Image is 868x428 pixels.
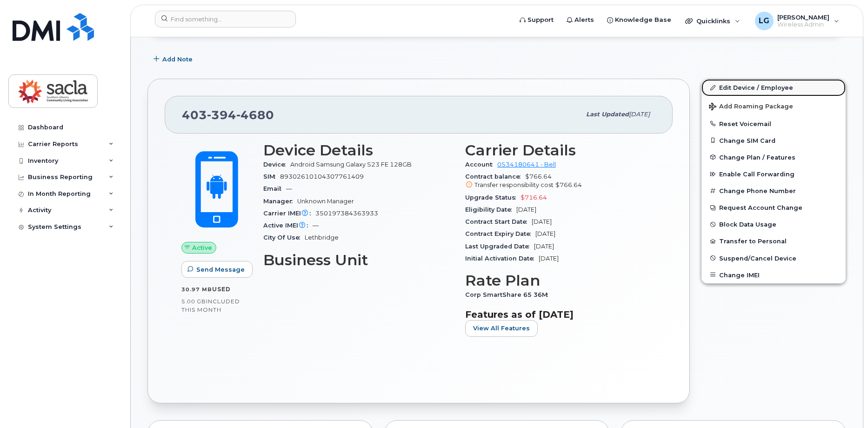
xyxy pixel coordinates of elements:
span: Corp SmartShare 65 36M [465,291,553,298]
span: Account [465,161,497,168]
span: Add Note [162,55,193,64]
span: Email [263,185,286,192]
a: 0534180641 - Bell [497,161,556,168]
span: [DATE] [535,230,555,237]
span: [PERSON_NAME] [777,13,829,21]
span: View All Features [473,324,530,333]
span: Active IMEI [263,222,313,229]
button: Add Note [147,51,200,67]
span: Add Roaming Package [709,103,793,112]
div: Liz Grondahl [748,12,846,30]
button: Transfer to Personal [701,233,846,249]
span: 394 [207,108,236,122]
span: 30.97 MB [181,286,212,293]
span: Change Plan / Features [719,154,795,160]
span: [DATE] [539,255,559,262]
span: Android Samsung Galaxy S23 FE 128GB [290,161,412,168]
button: Change Plan / Features [701,149,846,166]
span: 403 [182,108,274,122]
span: Transfer responsibility cost [474,181,554,188]
a: Knowledge Base [601,11,678,29]
span: Carrier IMEI [263,210,315,217]
span: used [212,286,231,293]
span: Send Message [196,265,245,274]
span: [DATE] [516,206,536,213]
span: Support [527,15,554,25]
span: [DATE] [629,111,650,118]
button: Add Roaming Package [701,96,846,115]
a: Alerts [560,11,601,29]
span: Last Upgraded Date [465,243,534,250]
a: Edit Device / Employee [701,79,846,96]
span: Knowledge Base [615,15,671,25]
span: Active [192,243,212,252]
span: SIM [263,173,280,180]
span: included this month [181,298,240,313]
span: Eligibility Date [465,206,516,213]
span: Last updated [586,111,629,118]
span: Device [263,161,290,168]
span: [DATE] [534,243,554,250]
button: Block Data Usage [701,216,846,233]
button: Reset Voicemail [701,115,846,132]
span: Suspend/Cancel Device [719,254,796,261]
span: [DATE] [532,218,552,225]
h3: Business Unit [263,252,454,268]
span: $766.64 [465,173,656,190]
span: 89302610104307761409 [280,173,364,180]
span: $766.64 [555,181,582,188]
button: Change Phone Number [701,182,846,199]
span: Upgrade Status [465,194,521,201]
span: Alerts [574,15,594,25]
button: Change SIM Card [701,132,846,149]
h3: Device Details [263,142,454,159]
button: Request Account Change [701,199,846,216]
span: 5.00 GB [181,298,206,305]
h3: Features as of [DATE] [465,309,656,320]
span: Contract balance [465,173,525,180]
span: — [286,185,292,192]
span: Enable Call Forwarding [719,171,795,178]
button: View All Features [465,320,538,337]
button: Change IMEI [701,267,846,283]
span: Contract Start Date [465,218,532,225]
span: Wireless Admin [777,21,829,28]
a: Support [513,11,560,29]
span: — [313,222,319,229]
span: 350197384363933 [315,210,378,217]
span: Quicklinks [696,17,730,25]
h3: Carrier Details [465,142,656,159]
button: Enable Call Forwarding [701,166,846,182]
span: Initial Activation Date [465,255,539,262]
span: Contract Expiry Date [465,230,535,237]
span: 4680 [236,108,274,122]
button: Send Message [181,261,253,278]
span: Lethbridge [305,234,339,241]
input: Find something... [155,11,296,27]
span: LG [759,15,769,27]
div: Quicklinks [679,12,747,30]
span: Manager [263,198,297,205]
button: Suspend/Cancel Device [701,250,846,267]
h3: Rate Plan [465,272,656,289]
span: Unknown Manager [297,198,354,205]
span: $716.64 [521,194,547,201]
span: City Of Use [263,234,305,241]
